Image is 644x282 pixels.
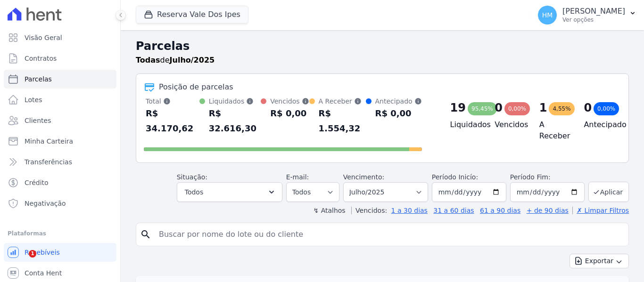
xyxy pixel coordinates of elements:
[510,172,585,182] label: Período Fim:
[25,33,62,42] span: Visão Geral
[527,207,569,214] a: + de 90 dias
[140,229,151,240] i: search
[450,119,480,130] h4: Liquidados
[185,186,203,198] span: Todos
[319,106,366,136] div: R$ 1.554,32
[584,100,592,115] div: 0
[539,119,569,142] h4: A Receber
[468,102,497,115] div: 95,45%
[375,106,422,121] div: R$ 0,00
[153,225,625,244] input: Buscar por nome do lote ou do cliente
[25,248,60,257] span: Recebíveis
[177,173,207,181] label: Situação:
[4,70,116,89] a: Parcelas
[25,199,66,208] span: Negativação
[4,173,116,192] a: Crédito
[319,97,366,106] div: A Receber
[136,55,215,66] p: de
[480,207,520,214] a: 61 a 90 dias
[25,268,62,278] span: Conta Hent
[4,111,116,130] a: Clientes
[4,194,116,213] a: Negativação
[146,106,199,136] div: R$ 34.170,62
[25,74,52,84] span: Parcelas
[270,106,309,121] div: R$ 0,00
[433,207,474,214] a: 31 a 60 dias
[4,90,116,109] a: Lotes
[504,102,530,115] div: 0,00%
[391,207,428,214] a: 1 a 30 dias
[25,54,57,63] span: Contratos
[4,28,116,47] a: Visão Geral
[146,97,199,106] div: Total
[4,49,116,68] a: Contratos
[170,56,215,64] strong: Julho/2025
[25,95,42,105] span: Lotes
[450,100,466,115] div: 19
[562,16,625,24] p: Ver opções
[375,97,422,106] div: Antecipado
[584,119,613,130] h4: Antecipado
[594,102,619,115] div: 0,00%
[588,182,629,202] button: Aplicar
[286,173,309,181] label: E-mail:
[542,12,553,18] span: HM
[159,81,233,93] div: Posição de parcelas
[495,100,503,115] div: 0
[29,250,36,258] span: 1
[351,207,387,214] label: Vencidos:
[270,97,309,106] div: Vencidos
[549,102,574,115] div: 4,55%
[495,119,524,130] h4: Vencidos
[25,157,72,167] span: Transferências
[25,137,73,146] span: Minha Carteira
[432,173,478,181] label: Período Inicío:
[25,178,49,187] span: Crédito
[9,250,32,273] iframe: Intercom live chat
[177,182,282,202] button: Todos
[4,132,116,151] a: Minha Carteira
[530,2,644,28] button: HM [PERSON_NAME] Ver opções
[136,6,248,24] button: Reserva Vale Dos Ipes
[25,116,51,125] span: Clientes
[570,254,629,268] button: Exportar
[136,56,160,64] strong: Todas
[209,106,261,136] div: R$ 32.616,30
[4,153,116,171] a: Transferências
[8,228,113,239] div: Plataformas
[136,38,629,55] h2: Parcelas
[572,207,629,214] a: ✗ Limpar Filtros
[4,243,116,262] a: Recebíveis
[539,100,547,115] div: 1
[562,7,625,16] p: [PERSON_NAME]
[343,173,384,181] label: Vencimento:
[313,207,345,214] label: ↯ Atalhos
[209,97,261,106] div: Liquidados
